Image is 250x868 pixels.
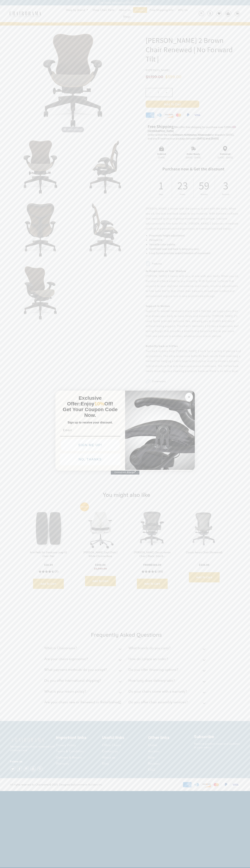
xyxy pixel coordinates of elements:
[63,407,118,418] span: Get Your Coupon Code Now.
[185,393,193,402] button: Close dialog
[60,453,120,465] button: NO, THANKS
[61,439,120,451] button: SIGN ME UP!
[81,401,113,406] span: Enjoy Off!
[60,427,120,434] input: Email
[94,401,104,406] span: 10%
[111,470,139,475] a: Created with Klaviyo - opens in a new tab
[67,395,102,406] span: Exclusive Offer:
[125,390,195,470] img: 92d77583-a095-41f6-84e7-858462e0427a.jpeg
[68,421,113,424] span: Sign up to receive your discount.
